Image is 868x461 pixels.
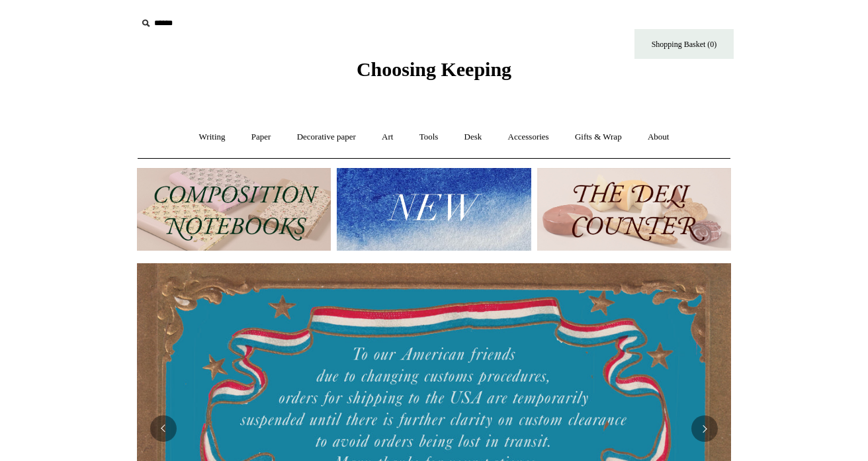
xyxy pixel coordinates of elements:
a: Tools [408,120,451,155]
a: Writing [187,120,238,155]
a: Art [370,120,405,155]
a: Paper [239,120,283,155]
a: About [636,120,681,155]
a: Choosing Keeping [357,69,511,78]
button: Next [691,415,718,442]
a: Gifts & Wrap [563,120,634,155]
button: Previous [150,415,177,442]
a: Desk [453,120,494,155]
span: Choosing Keeping [357,58,511,80]
img: New.jpg__PID:f73bdf93-380a-4a35-bcfe-7823039498e1 [337,168,531,251]
img: 202302 Composition ledgers.jpg__PID:69722ee6-fa44-49dd-a067-31375e5d54ec [137,168,331,251]
a: Shopping Basket (0) [634,29,734,59]
img: The Deli Counter [537,168,731,251]
a: Decorative paper [285,120,368,155]
a: Accessories [496,120,561,155]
